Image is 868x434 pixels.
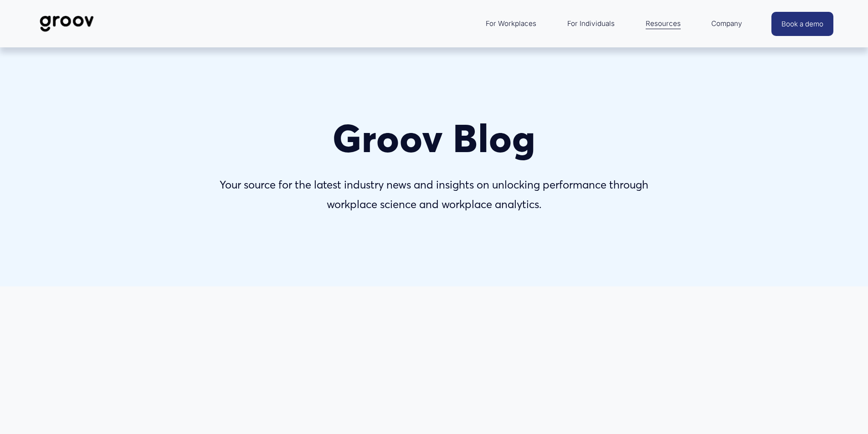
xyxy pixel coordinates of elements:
[646,17,681,30] span: Resources
[196,117,673,160] h1: Groov Blog
[481,13,541,35] a: folder dropdown
[563,13,619,35] a: For Individuals
[196,175,673,214] p: Your source for the latest industry news and insights on unlocking performance through workplace ...
[486,17,536,30] span: For Workplaces
[35,9,99,39] img: Groov | Workplace Science Platform | Unlock Performance | Drive Results
[707,13,747,35] a: folder dropdown
[771,12,833,36] a: Book a demo
[711,17,742,30] span: Company
[641,13,685,35] a: folder dropdown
